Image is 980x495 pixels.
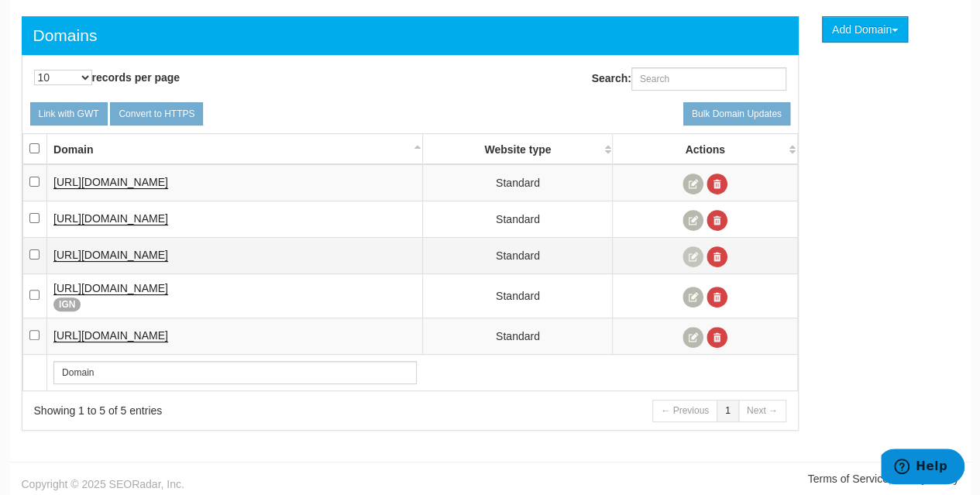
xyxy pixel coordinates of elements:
a: Delete Domain [707,246,727,267]
button: Add Domain [822,16,908,43]
input: Search [53,361,417,384]
a: Delete Domain [707,210,727,231]
td: Standard [423,238,613,274]
th: Website type: activate to sort column ascending [423,134,613,165]
label: records per page [34,70,181,85]
a: [URL][DOMAIN_NAME] [53,212,168,225]
a: Link with GWT [30,102,108,125]
th: Actions: activate to sort column ascending [613,134,797,165]
select: records per page [34,70,92,85]
a: [URL][DOMAIN_NAME] [53,176,168,189]
a: Next → [738,400,786,422]
th: Domain: activate to sort column descending [47,134,423,165]
span: IGN [53,297,81,311]
a: [URL][DOMAIN_NAME] [53,282,168,295]
div: | [490,471,971,486]
span: [URL][DOMAIN_NAME] [53,176,168,188]
td: Standard [423,318,613,355]
div: Domains [33,24,98,47]
span: [URL][DOMAIN_NAME] [53,282,168,294]
a: ← Previous [652,400,717,422]
span: [URL][DOMAIN_NAME] [53,249,168,261]
td: Standard [423,164,613,201]
a: [URL][DOMAIN_NAME] [53,329,168,342]
a: Edit Domain Information [683,287,703,308]
a: [URL][DOMAIN_NAME] [53,249,168,262]
a: Edit Domain Information [683,246,703,267]
input: Search: [631,67,786,91]
td: Standard [423,274,613,318]
a: Edit Domain Information [683,210,703,231]
a: 1 [717,400,739,422]
div: Copyright © 2025 SEORadar, Inc. [10,471,490,492]
span: [URL][DOMAIN_NAME] [53,329,168,342]
iframe: Opens a widget where you can find more information [881,449,965,487]
td: Standard [423,201,613,238]
span: [URL][DOMAIN_NAME] [53,212,168,225]
div: Showing 1 to 5 of 5 entries [34,403,391,418]
a: Convert to HTTPS [110,102,203,125]
a: Delete Domain [707,287,727,308]
a: Delete Domain [707,327,727,348]
a: Edit Domain Information [683,327,703,348]
a: Terms of Service [807,473,888,485]
label: Search: [591,67,786,91]
a: Edit Domain Information [683,174,703,194]
a: Delete Domain [707,174,727,194]
a: Bulk Domain Updates [683,102,790,125]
